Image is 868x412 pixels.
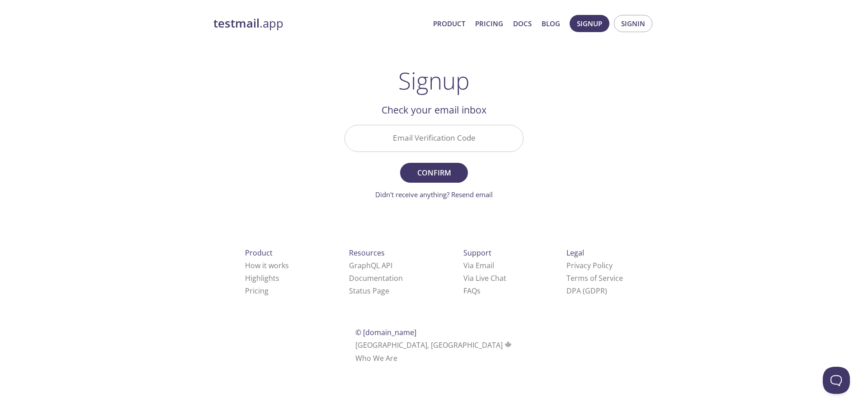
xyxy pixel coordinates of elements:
span: Product [245,248,273,258]
a: Via Email [463,260,494,270]
a: Status Page [349,286,389,296]
a: Privacy Policy [566,260,613,270]
span: [GEOGRAPHIC_DATA], [GEOGRAPHIC_DATA] [355,340,513,350]
button: Signin [614,15,652,32]
button: Signup [570,15,609,32]
span: Signin [621,18,645,29]
a: Pricing [475,18,503,29]
a: Blog [542,18,560,29]
strong: testmail [213,15,259,31]
a: Docs [513,18,532,29]
span: s [477,286,481,296]
a: Highlights [245,273,279,283]
a: Terms of Service [566,273,623,283]
a: Product [433,18,465,29]
span: Confirm [410,166,458,179]
a: testmail.app [213,16,426,31]
span: Signup [577,18,602,29]
h1: Signup [398,67,470,94]
a: Documentation [349,273,403,283]
a: GraphQL API [349,260,392,270]
a: How it works [245,260,289,270]
button: Confirm [400,163,468,183]
a: FAQ [463,286,481,296]
span: © [DOMAIN_NAME] [355,327,416,337]
a: Via Live Chat [463,273,506,283]
span: Resources [349,248,385,258]
span: Legal [566,248,584,258]
a: Pricing [245,286,269,296]
a: Who We Are [355,353,397,363]
iframe: Help Scout Beacon - Open [823,367,850,394]
a: Didn't receive anything? Resend email [375,190,493,199]
span: Support [463,248,491,258]
h2: Check your email inbox [344,102,524,118]
a: DPA (GDPR) [566,286,607,296]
